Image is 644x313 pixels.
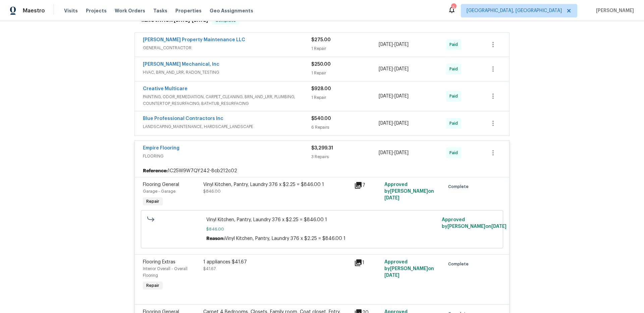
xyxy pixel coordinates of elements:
[379,41,409,48] span: -
[206,226,438,233] span: $846.00
[379,94,393,99] span: [DATE]
[143,182,179,187] span: Flooring General
[144,198,162,205] span: Repair
[143,45,311,51] span: GENERAL_CONTRACTOR
[394,150,409,155] span: [DATE]
[394,94,409,99] span: [DATE]
[143,38,245,42] a: [PERSON_NAME] Property Maintenance LLC
[311,45,379,52] div: 1 Repair
[384,182,434,200] span: Approved by [PERSON_NAME] on
[135,165,509,177] div: 1C25W9W7QY242-8cb212c02
[449,120,461,127] span: Paid
[448,261,471,267] span: Complete
[379,121,393,126] span: [DATE]
[311,94,379,101] div: 1 Repair
[384,196,399,200] span: [DATE]
[394,67,409,71] span: [DATE]
[143,116,223,121] a: Blue Professional Contractors Inc
[449,93,461,100] span: Paid
[593,7,634,14] span: [PERSON_NAME]
[143,93,311,107] span: PAINTING, ODOR_REMEDIATION, CARPET_CLEANING, BRN_AND_LRR, PLUMBING, COUNTERTOP_RESURFACING, BATHT...
[379,66,409,72] span: -
[311,86,331,91] span: $928.00
[379,149,409,156] span: -
[143,123,311,130] span: LANDSCAPING_MAINTENANCE, HARDSCAPE_LANDSCAPE
[143,189,175,193] span: Garage - Garage
[143,168,168,174] b: Reference:
[379,120,409,127] span: -
[203,181,350,188] div: Vinyl Kitchen, Pantry, Laundry 376 x $2.25 = $846.00 1
[210,7,253,14] span: Geo Assignments
[311,70,379,76] div: 1 Repair
[394,42,409,47] span: [DATE]
[143,69,311,76] span: HVAC, BRN_AND_LRR, RADON_TESTING
[143,86,187,91] a: Creative Multicare
[384,273,399,278] span: [DATE]
[379,93,409,100] span: -
[115,7,145,14] span: Work Orders
[23,7,45,14] span: Maestro
[64,7,78,14] span: Visits
[225,236,345,241] span: Vinyl Kitchen, Pantry, Laundry 376 x $2.25 = $846.00 1
[394,121,409,126] span: [DATE]
[354,259,380,267] div: 1
[448,183,471,190] span: Complete
[449,41,461,48] span: Paid
[449,149,461,156] span: Paid
[143,153,311,160] span: FLOORING
[143,260,175,264] span: Flooring Extras
[379,150,393,155] span: [DATE]
[203,259,350,265] div: 1 appliances $41.67
[203,267,216,271] span: $41.67
[467,7,562,14] span: [GEOGRAPHIC_DATA], [GEOGRAPHIC_DATA]
[379,67,393,71] span: [DATE]
[354,181,380,189] div: 7
[153,8,167,13] span: Tasks
[206,236,225,241] span: Reason:
[384,260,434,278] span: Approved by [PERSON_NAME] on
[449,66,461,72] span: Paid
[143,146,179,150] a: Empire Flooring
[311,38,331,42] span: $275.00
[311,146,333,150] span: $3,299.31
[311,62,331,67] span: $250.00
[86,7,107,14] span: Projects
[442,217,506,229] span: Approved by [PERSON_NAME] on
[143,267,187,277] span: Interior Overall - Overall Flooring
[175,7,202,14] span: Properties
[144,282,162,289] span: Repair
[451,4,456,11] div: 5
[203,189,221,193] span: $846.00
[311,153,379,160] div: 3 Repairs
[379,42,393,47] span: [DATE]
[143,62,219,67] a: [PERSON_NAME] Mechanical, Inc
[311,124,379,131] div: 6 Repairs
[491,224,506,229] span: [DATE]
[311,116,331,121] span: $540.00
[206,216,438,223] span: Vinyl Kitchen, Pantry, Laundry 376 x $2.25 = $846.00 1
